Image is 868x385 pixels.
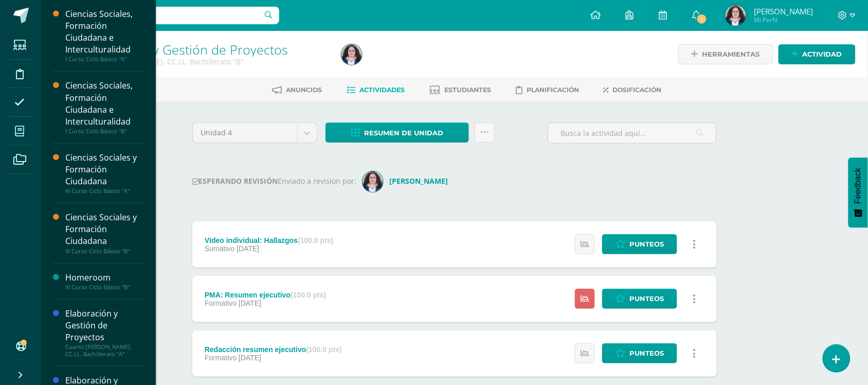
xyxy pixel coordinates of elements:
span: Resumen de unidad [364,124,443,143]
a: Actividad [779,44,856,64]
span: Actividades [359,86,405,94]
span: Formativo [205,299,237,307]
div: PMA: Resumen ejecutivo [205,291,327,299]
div: Ciencias Sociales, Formación Ciudadana e Interculturalidad [65,80,143,127]
span: Unidad 4 [201,123,290,143]
span: Mi Perfil [754,15,813,24]
span: 1 [696,13,708,25]
a: Ciencias Sociales y Formación CiudadanaIII Curso Ciclo Básico "B" [65,212,143,254]
a: Planificación [516,82,579,98]
div: Redacción resumen ejecutivo [205,345,342,354]
a: Elaboración y Gestión de ProyectosCuarto [PERSON_NAME]. CC.LL. Bachillerato "A" [65,308,143,358]
a: Actividades [347,82,405,98]
span: [DATE] [239,299,261,307]
div: I Curso Ciclo Básico "A" [65,56,143,63]
div: Cuarto Bach. CC.LL. Bachillerato 'B' [80,57,329,66]
a: Punteos [602,234,677,254]
span: Sumativo [205,244,234,253]
strong: [PERSON_NAME] [389,176,448,186]
span: Punteos [629,344,664,363]
strong: ESPERANDO REVISIÓN [192,176,278,186]
strong: (100.0 pts) [298,236,333,244]
div: Ciencias Sociales y Formación Ciudadana [65,212,143,247]
div: Homeroom [65,272,143,284]
span: Punteos [629,289,664,308]
div: III Curso Ciclo Básico "B" [65,248,143,255]
span: [PERSON_NAME] [754,6,813,16]
span: [DATE] [237,244,259,253]
div: Elaboración y Gestión de Proyectos [65,308,143,343]
input: Busca la actividad aquí... [548,123,716,143]
span: Estudiantes [444,86,491,94]
a: Elaboración y Gestión de Proyectos [80,41,288,58]
a: Dosificación [604,82,662,98]
span: Anuncios [286,86,322,94]
a: Ciencias Sociales, Formación Ciudadana e InterculturalidadI Curso Ciclo Básico "A" [65,8,143,63]
span: Actividad [803,45,842,64]
a: Herramientas [678,44,773,64]
img: e3b139248a87191a549b0d9f27421a5c.png [341,44,362,65]
span: Planificación [527,86,579,94]
span: Formativo [205,354,237,362]
div: I Curso Ciclo Básico "B" [65,128,143,135]
div: III Curso Ciclo Básico "B" [65,284,143,291]
a: Resumen de unidad [325,122,469,143]
span: Feedback [854,168,863,204]
div: Ciencias Sociales y Formación Ciudadana [65,152,143,187]
a: Punteos [602,289,677,309]
div: Cuarto [PERSON_NAME]. CC.LL. Bachillerato "A" [65,343,143,358]
div: VIdeo individual: Hallazgos [205,236,334,244]
div: Ciencias Sociales, Formación Ciudadana e Interculturalidad [65,8,143,56]
img: e0524354e7c7dffb9a1ff36e434096bc.png [363,171,383,192]
h1: Elaboración y Gestión de Proyectos [80,42,329,57]
a: Anuncios [272,82,322,98]
span: Herramientas [702,45,760,64]
a: Ciencias Sociales, Formación Ciudadana e InterculturalidadI Curso Ciclo Básico "B" [65,80,143,134]
a: Ciencias Sociales y Formación CiudadanaIII Curso Ciclo Básico "A" [65,152,143,195]
a: HomeroomIII Curso Ciclo Básico "B" [65,272,143,291]
span: Enviado a revision por: [278,176,356,186]
input: Busca un usuario... [48,7,279,24]
span: Dosificación [613,86,662,94]
a: [PERSON_NAME] [363,176,452,186]
a: Estudiantes [429,82,491,98]
strong: (100.0 pts) [291,291,326,299]
span: Punteos [629,235,664,254]
a: Punteos [602,343,677,363]
span: [DATE] [239,354,261,362]
strong: (100.0 pts) [306,345,342,354]
a: Unidad 4 [193,123,317,143]
button: Feedback - Mostrar encuesta [848,157,868,227]
img: e3b139248a87191a549b0d9f27421a5c.png [726,5,746,26]
div: III Curso Ciclo Básico "A" [65,187,143,195]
